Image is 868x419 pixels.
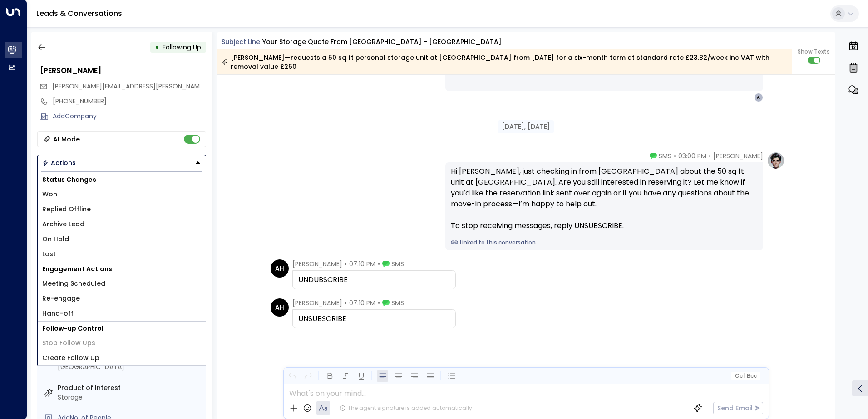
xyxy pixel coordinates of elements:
[302,370,314,382] button: Redo
[42,353,99,363] span: Create Follow Up
[53,97,206,106] div: [PHONE_NUMBER]
[36,8,122,19] a: Leads & Conversations
[451,239,758,247] a: Linked to this conversation
[42,234,69,244] span: On Hold
[37,155,206,171] div: Button group with a nested menu
[38,322,206,336] h1: Follow-up Control
[340,404,472,412] div: The agent signature is added automatically
[345,298,347,307] span: •
[58,362,202,372] div: [GEOGRAPHIC_DATA]
[222,53,787,71] div: [PERSON_NAME]—requests a 50 sq ft personal storage unit at [GEOGRAPHIC_DATA] from [DATE] for a si...
[345,259,347,268] span: •
[451,166,758,231] div: Hi [PERSON_NAME], just checking in from [GEOGRAPHIC_DATA] about the 50 sq ft unit at [GEOGRAPHIC_...
[53,112,206,121] div: AddCompany
[292,259,342,268] span: [PERSON_NAME]
[754,93,763,102] div: A
[713,151,763,161] span: [PERSON_NAME]
[42,249,56,259] span: Lost
[798,48,830,56] span: Show Texts
[391,298,404,307] span: SMS
[292,298,342,307] span: [PERSON_NAME]
[262,37,502,47] div: Your storage quote from [GEOGRAPHIC_DATA] - [GEOGRAPHIC_DATA]
[42,309,74,318] span: Hand-off
[42,294,80,303] span: Re-engage
[42,219,84,229] span: Archive Lead
[378,259,380,268] span: •
[38,262,206,276] h1: Engagement Actions
[42,190,57,199] span: Won
[767,151,785,170] img: profile-logo.png
[222,37,261,46] span: Subject Line:
[731,372,760,380] button: Cc|Bcc
[53,135,80,144] div: AI Mode
[271,259,289,278] div: AH
[391,259,404,268] span: SMS
[271,298,289,317] div: AH
[42,279,105,288] span: Meeting Scheduled
[40,65,206,76] div: [PERSON_NAME]
[709,151,711,161] span: •
[659,151,671,161] span: SMS
[678,151,706,161] span: 03:00 PM
[298,274,450,285] div: UNDUBSCRIBE
[674,151,676,161] span: •
[155,39,159,55] div: •
[286,370,298,382] button: Undo
[163,43,201,52] span: Following Up
[735,373,756,379] span: Cc Bcc
[42,338,95,348] span: Stop Follow Ups
[42,159,76,167] div: Actions
[58,393,202,402] div: Storage
[349,298,375,307] span: 07:10 PM
[38,173,206,187] h1: Status Changes
[58,383,202,393] label: Product of Interest
[42,205,91,214] span: Replied Offline
[349,259,375,268] span: 07:10 PM
[52,82,206,91] span: annie.hodgkiss@gmail.com
[378,298,380,307] span: •
[498,120,554,133] div: [DATE], [DATE]
[298,313,450,324] div: UNSUBSCRIBE
[744,373,745,379] span: |
[37,155,206,171] button: Actions
[52,82,257,91] span: [PERSON_NAME][EMAIL_ADDRESS][PERSON_NAME][DOMAIN_NAME]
